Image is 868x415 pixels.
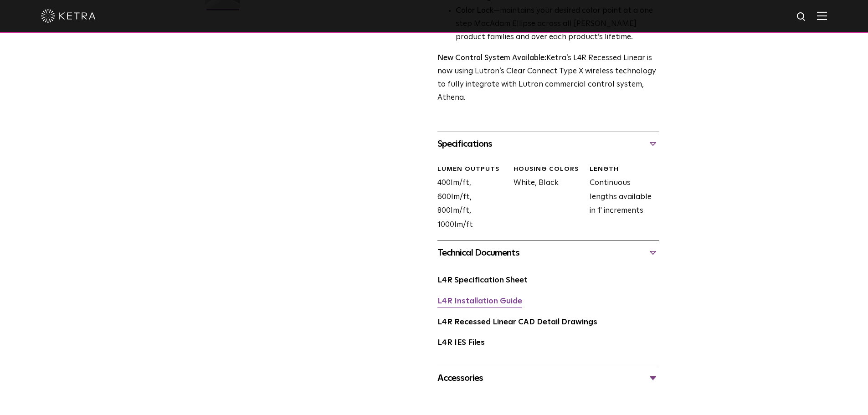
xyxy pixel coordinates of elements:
[437,165,507,174] div: LUMEN OUTPUTS
[507,165,583,232] div: White, Black
[590,165,659,174] div: LENGTH
[514,165,583,174] div: HOUSING COLORS
[437,246,659,260] div: Technical Documents
[437,52,659,105] p: Ketra’s L4R Recessed Linear is now using Lutron’s Clear Connect Type X wireless technology to ful...
[431,165,507,232] div: 400lm/ft, 600lm/ft, 800lm/ft, 1000lm/ft
[437,54,546,62] strong: New Control System Available:
[41,9,96,23] img: ketra-logo-2019-white
[437,371,659,385] div: Accessories
[437,339,485,347] a: L4R IES Files
[437,318,597,326] a: L4R Recessed Linear CAD Detail Drawings
[583,165,659,232] div: Continuous lengths available in 1' increments
[796,11,807,23] img: search icon
[437,297,522,305] a: L4R Installation Guide
[437,277,528,284] a: L4R Specification Sheet
[817,11,827,20] img: Hamburger%20Nav.svg
[437,137,659,151] div: Specifications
